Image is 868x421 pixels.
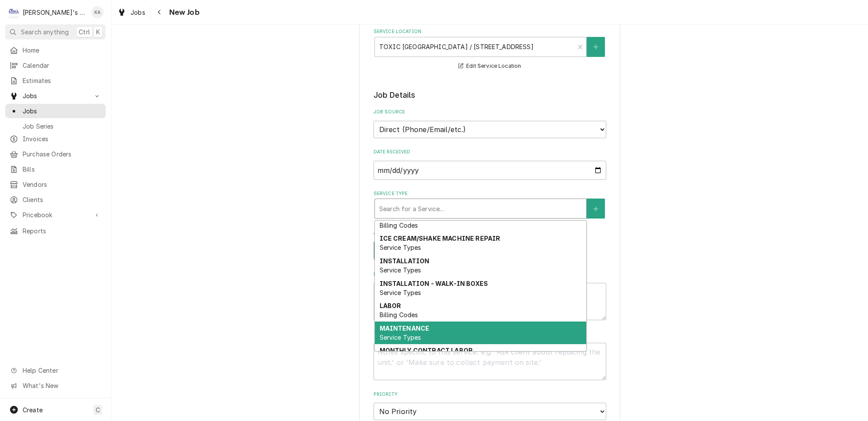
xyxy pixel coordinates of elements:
label: Technician Instructions [374,331,606,338]
span: Search anything [21,27,69,36]
a: Jobs [5,104,106,118]
button: Create New Location [587,37,605,57]
span: Purchase Orders [23,149,101,159]
legend: Job Details [374,90,606,101]
span: Estimates [23,76,101,85]
span: Help Center [23,366,100,375]
strong: LABOR [379,302,401,309]
a: Home [5,43,106,57]
button: Navigate back [153,5,167,19]
label: Service Type [374,190,606,197]
a: Estimates [5,73,106,88]
a: Bills [5,162,106,176]
label: Reason For Call [374,271,606,278]
strong: INSTALLATION [379,257,429,265]
span: Pricebook [23,210,88,219]
span: Service Types [379,244,421,251]
span: Job Series [23,122,101,131]
label: Job Type [374,229,606,236]
a: Jobs [114,5,149,20]
span: Jobs [130,8,145,17]
span: Jobs [23,91,88,100]
label: Service Location [374,28,606,35]
span: Vendors [23,180,101,189]
a: Go to What's New [5,378,106,393]
button: Edit Service Location [457,61,523,72]
a: Clients [5,192,106,207]
strong: MAINTENANCE [379,325,429,332]
span: Create [23,406,43,414]
svg: Create New Service [593,206,598,212]
a: Reports [5,224,106,238]
a: Job Series [5,119,106,133]
a: Go to Pricebook [5,208,106,222]
a: Calendar [5,58,106,73]
div: Job Source [374,109,606,138]
div: Reason For Call [374,271,606,320]
span: Billing Codes [379,222,418,229]
label: Job Source [374,109,606,116]
div: [PERSON_NAME]'s Refrigeration [23,8,87,17]
svg: Create New Location [593,44,598,50]
label: Priority [374,391,606,398]
div: Korey Austin's Avatar [91,6,103,18]
span: C [96,405,100,414]
span: Service Types [379,266,421,274]
strong: MONTHLY CONTRACT LABOR [379,347,473,354]
div: Service Type [374,190,606,219]
span: K [96,27,100,36]
span: Service Types [379,289,421,296]
button: Create New Service [587,199,605,219]
button: Search anythingCtrlK [5,24,106,40]
span: Clients [23,195,101,204]
span: New Job [167,7,200,18]
span: Billing Codes [379,311,418,318]
span: Calendar [23,61,101,70]
span: Home [23,46,101,55]
div: Service Location [374,28,606,71]
strong: ICE CREAM/SHAKE MACHINE REPAIR [379,235,500,242]
div: Clay's Refrigeration's Avatar [8,6,20,18]
span: Bills [23,165,101,174]
span: Jobs [23,106,101,116]
div: C [8,6,20,18]
span: Reports [23,226,101,235]
input: yyyy-mm-dd [374,161,606,180]
a: Go to Help Center [5,363,106,378]
div: Job Type [374,229,606,260]
a: Purchase Orders [5,147,106,161]
div: Technician Instructions [374,331,606,380]
span: Ctrl [79,27,90,36]
div: Date Received [374,149,606,179]
div: KA [91,6,103,18]
div: Priority [374,391,606,420]
span: Service Types [379,334,421,341]
strong: INSTALLATION - WALK-IN BOXES [379,280,487,287]
span: Invoices [23,134,101,143]
label: Date Received [374,149,606,156]
a: Vendors [5,177,106,192]
span: What's New [23,381,100,390]
a: Go to Jobs [5,89,106,103]
a: Invoices [5,132,106,146]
